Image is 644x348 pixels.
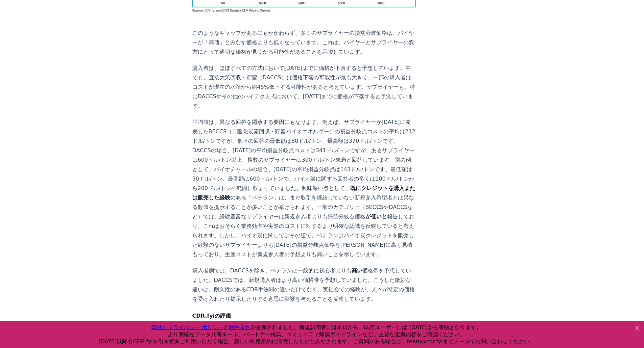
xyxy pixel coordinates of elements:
[192,30,414,55] font: このようなギャップがあるにもかかわらず、多くのサプライヤーの損益分岐価格は、バイヤーが「高価」とみなす価格よりも低くなっています。これは、バイヤーとサプライヤーの双方にとって適切な価格が見つかる...
[352,267,362,274] font: 高い
[192,65,415,109] font: 購入者は、ほぼすべての方式において[DATE]までに価格が下落すると予想しています。中でも、直接大気回収・貯留（DACCS）は価格下落の可能性が最も大きく、一部の購入者はコストが現在の水準から約...
[192,313,231,319] font: CDR.fyiの評価
[192,194,414,220] font: のある「ベテラン」は、まだ取引を締結していない新規参入希望者とは異なる数値を提示することが多いことが挙げられます。一部のカテゴリー（BECCSやDACCSなど）では、経験豊富なサプライヤーは新規...
[365,213,387,220] font: が低いと
[192,267,352,274] font: 購入者側では、DACCSを除き、ベテランは一般的に初心者よりも
[192,119,415,191] font: 平均値は、異なる回答を隠蔽する要因にもなります。例えば、サプライヤーが[DATE]に発表したBECCS（二酸化炭素回収・貯留バイオエネルギー）の損益分岐点コストの平均は212ドル/トンですが、個...
[192,213,414,258] font: 報告しており、これはおそらく業務効率や実際のコストに対するより明確な認識を反映していると考えられます。しかし、バイオ炭に関してはその逆で、ベテランはバイオ炭クレジットを販売した経験のないサプライ...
